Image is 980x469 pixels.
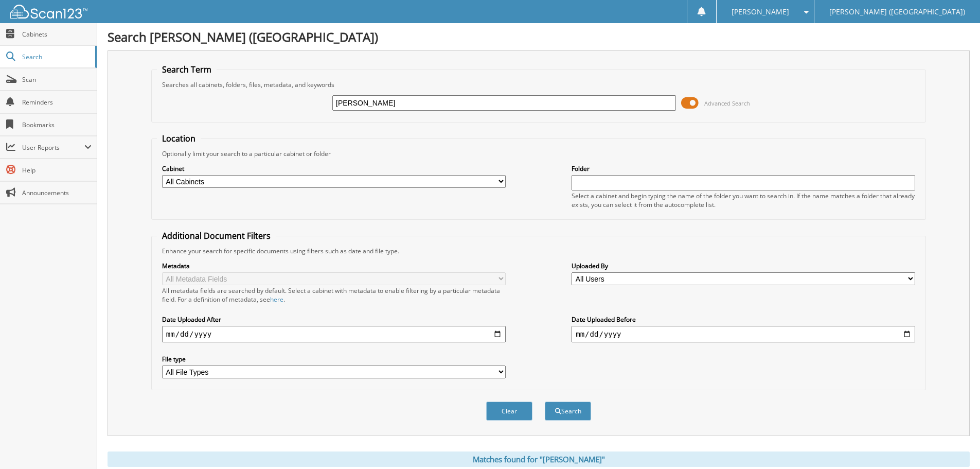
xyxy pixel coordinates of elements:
[157,230,276,241] legend: Additional Document Filters
[545,402,591,421] button: Search
[22,188,92,197] span: Announcements
[162,164,506,173] label: Cabinet
[162,355,506,363] label: File type
[22,53,90,61] span: Search
[22,75,92,84] span: Scan
[572,192,915,209] div: Select a cabinet and begin typing the name of the folder you want to search in. If the name match...
[157,133,201,144] legend: Location
[157,80,920,89] div: Searches all cabinets, folders, files, metadata, and keywords
[157,64,217,75] legend: Search Term
[572,262,915,270] label: Uploaded By
[732,9,789,15] span: [PERSON_NAME]
[10,5,87,19] img: scan123-logo-white.svg
[704,99,750,107] span: Advanced Search
[157,149,920,158] div: Optionally limit your search to a particular cabinet or folder
[22,143,84,152] span: User Reports
[22,98,92,107] span: Reminders
[572,164,915,173] label: Folder
[162,286,506,304] div: All metadata fields are searched by default. Select a cabinet with metadata to enable filtering b...
[108,28,970,45] h1: Search [PERSON_NAME] ([GEOGRAPHIC_DATA])
[572,315,915,324] label: Date Uploaded Before
[22,120,92,129] span: Bookmarks
[22,30,92,39] span: Cabinets
[572,326,915,342] input: end
[157,247,920,255] div: Enhance your search for specific documents using filters such as date and file type.
[486,402,532,421] button: Clear
[22,166,92,175] span: Help
[829,9,965,15] span: [PERSON_NAME] ([GEOGRAPHIC_DATA])
[162,262,506,270] label: Metadata
[162,326,506,342] input: start
[108,451,970,467] div: Matches found for "[PERSON_NAME]"
[270,295,283,304] a: here
[162,315,506,324] label: Date Uploaded After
